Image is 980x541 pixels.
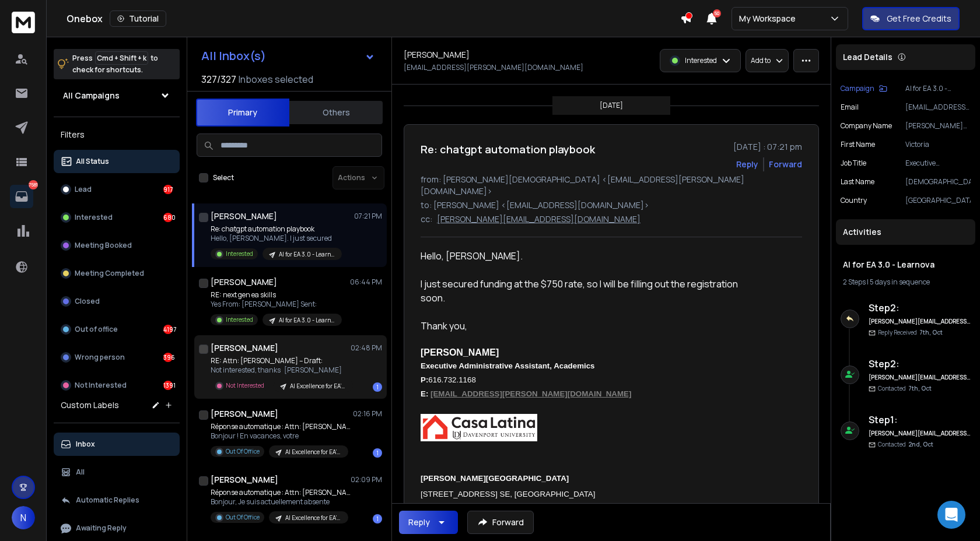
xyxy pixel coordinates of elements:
p: Country [841,196,867,205]
button: Reply [399,511,458,534]
p: Réponse automatique : Attn: [PERSON_NAME] – [211,422,351,431]
p: Press to check for shortcuts. [72,52,158,76]
h1: [PERSON_NAME] [404,49,470,61]
p: cc: [421,213,432,225]
span: E: [421,389,428,398]
span: 5 days in sequence [870,277,930,287]
p: Campaign [841,84,874,93]
button: Interested680 [54,206,180,229]
p: Automatic Replies [76,496,139,505]
p: Contacted [878,440,933,449]
div: Open Intercom Messenger [937,501,965,529]
span: P: [421,375,428,384]
p: 06:44 PM [350,277,382,287]
h6: [PERSON_NAME][EMAIL_ADDRESS][DOMAIN_NAME] [869,317,971,326]
p: AI for EA 3.0 - Learnova [905,84,971,93]
label: Select [213,173,234,182]
p: Bonjour ! En vacances, votre [211,431,351,441]
p: Victoria [905,140,971,149]
button: Inbox [54,433,180,456]
div: | [843,277,968,287]
p: 7581 [29,180,38,189]
h1: All Campaigns [63,90,120,101]
p: AI for EA 3.0 - Learnova [279,250,335,259]
p: Re: chatgpt automation playbook [211,224,342,234]
p: Lead [75,185,92,194]
div: 1 [373,382,382,392]
p: Meeting Booked [75,241,132,250]
h1: [PERSON_NAME] [211,408,278,420]
p: [GEOGRAPHIC_DATA] [905,196,971,205]
p: RE: Attn: [PERSON_NAME] – Draft: [211,356,351,366]
div: 4197 [163,325,173,334]
img: AIorK4xeVsSBbnUBNopw10hMoh_BM0a3fj3xhnd2YZ6o4D-4VQJ66uX_MHnB-4oxEcvQBelovB7dx0w [421,414,537,441]
p: All Status [76,157,109,166]
p: Out Of Office [226,513,260,522]
button: Tutorial [110,10,166,27]
p: AI Excellence for EA's - Keynotive [285,448,341,456]
p: Inbox [76,440,95,449]
p: All [76,468,85,477]
span: 616.732.1168 [428,375,476,384]
h6: Step 1 : [869,413,971,427]
button: All Inbox(s) [192,44,384,68]
span: 327 / 327 [201,72,236,86]
button: Others [289,100,383,125]
span: 2 Steps [843,277,866,287]
h6: Step 2 : [869,301,971,315]
b: [PERSON_NAME] [421,347,499,357]
p: [DEMOGRAPHIC_DATA] [905,177,971,187]
h6: [PERSON_NAME][EMAIL_ADDRESS][DOMAIN_NAME] [869,429,971,438]
button: Campaign [841,84,887,93]
p: AI Excellence for EA's - Keynotive [290,382,346,391]
span: 50 [713,9,721,17]
button: Meeting Completed [54,262,180,285]
div: 1 [373,514,382,524]
p: Out Of Office [226,447,260,456]
p: AI Excellence for EA's - Keynotive [285,514,341,522]
p: RE: next gen ea skills [211,290,342,300]
button: Automatic Replies [54,489,180,512]
p: AI for EA 3.0 - Learnova [279,316,335,325]
a: [PERSON_NAME][DOMAIN_NAME] [421,501,547,514]
p: Awaiting Reply [76,524,127,533]
p: Meeting Completed [75,269,144,278]
p: [PERSON_NAME][GEOGRAPHIC_DATA] [905,121,971,131]
span: Cmd + Shift + k [95,51,148,65]
button: Awaiting Reply [54,517,180,540]
p: Bonjour, Je suis actuellement absente [211,497,351,507]
p: Last Name [841,177,874,187]
button: Out of office4197 [54,318,180,341]
button: Forward [467,511,534,534]
h3: Inboxes selected [239,72,313,86]
button: Reply [736,159,758,170]
p: [EMAIL_ADDRESS][PERSON_NAME][DOMAIN_NAME] [905,103,971,112]
div: 1 [373,448,382,458]
div: 1391 [163,381,173,390]
p: My Workspace [739,13,800,24]
p: Yes From: [PERSON_NAME] Sent: [211,300,342,309]
button: All Status [54,150,180,173]
p: Company Name [841,121,892,131]
h1: AI for EA 3.0 - Learnova [843,259,968,270]
p: Hello, [PERSON_NAME]. I just secured [211,234,342,243]
div: Thank you, [421,319,761,333]
p: Réponse automatique : Attn: [PERSON_NAME] – [211,488,351,497]
p: [DATE] : 07:21 pm [733,141,802,153]
h1: [PERSON_NAME] [211,342,278,354]
p: First Name [841,140,875,149]
span: 7th, Oct [908,384,932,392]
p: Not interested, thanks [PERSON_NAME] [211,366,351,375]
h6: [PERSON_NAME][EMAIL_ADDRESS][DOMAIN_NAME] [869,373,971,382]
button: Not Interested1391 [54,374,180,397]
span: [STREET_ADDRESS] SE, [GEOGRAPHIC_DATA] [421,490,595,498]
button: All Campaigns [54,84,180,107]
div: Reply [408,517,430,528]
p: Not Interested [226,381,264,390]
button: Get Free Credits [862,7,960,30]
button: N [12,506,35,529]
p: Add to [751,56,771,65]
h1: [PERSON_NAME] [211,474,278,486]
